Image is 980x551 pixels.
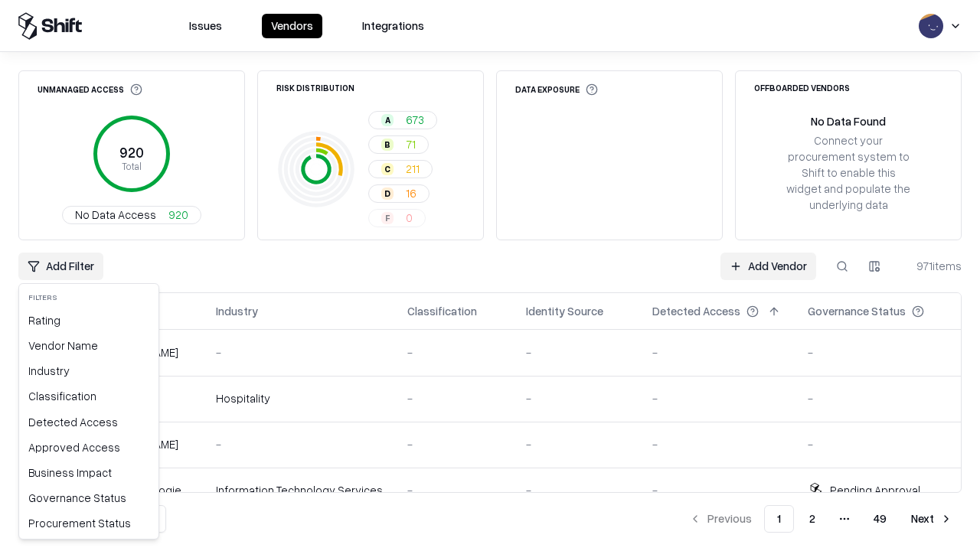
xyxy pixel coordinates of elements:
[22,435,155,460] div: Approved Access
[18,283,159,540] div: Add Filter
[22,409,155,435] div: Detected Access
[22,333,155,358] div: Vendor Name
[22,358,155,383] div: Industry
[22,383,155,409] div: Classification
[22,510,155,536] div: Procurement Status
[22,460,155,485] div: Business Impact
[22,308,155,333] div: Rating
[22,287,155,308] div: Filters
[22,485,155,510] div: Governance Status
